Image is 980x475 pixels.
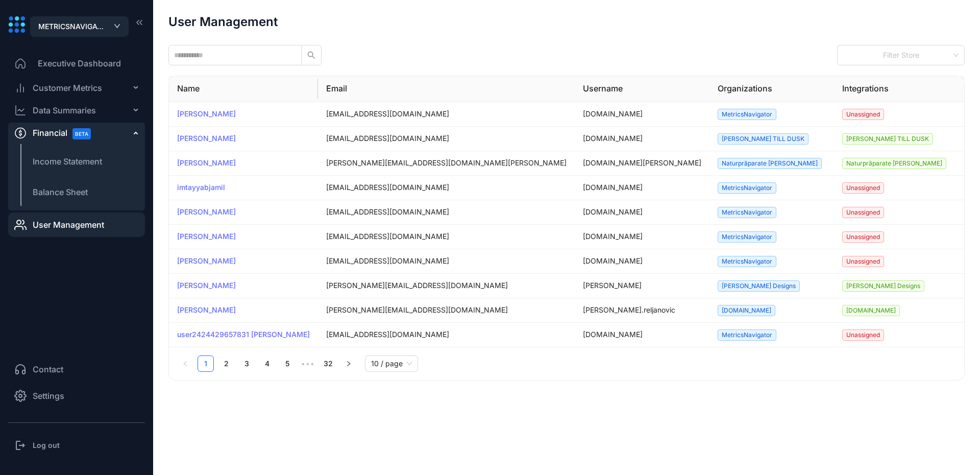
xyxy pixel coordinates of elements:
[72,128,91,139] span: BETA
[169,76,318,102] th: Name
[238,355,255,372] li: 3
[575,76,709,102] th: Username
[300,355,316,372] span: •••
[842,109,884,120] span: Unassigned
[842,256,884,267] span: Unassigned
[33,122,100,145] span: Financial
[575,102,709,127] td: [DOMAIN_NAME]
[33,104,96,116] div: Data Summaries
[575,323,709,347] td: [DOMAIN_NAME]
[718,207,776,218] span: MetricsNavigator
[177,355,193,372] button: left
[321,356,336,371] a: 32
[842,280,924,292] span: [PERSON_NAME] Designs
[177,355,193,372] li: Previous Page
[318,225,575,249] td: [EMAIL_ADDRESS][DOMAIN_NAME]
[320,355,336,372] li: 32
[718,305,775,316] span: [DOMAIN_NAME]
[842,207,884,218] span: Unassigned
[218,355,234,372] li: 2
[318,249,575,274] td: [EMAIL_ADDRESS][DOMAIN_NAME]
[318,151,575,176] td: [PERSON_NAME][EMAIL_ADDRESS][DOMAIN_NAME][PERSON_NAME]
[318,127,575,151] td: [EMAIL_ADDRESS][DOMAIN_NAME]
[842,158,946,169] span: Naturpräparate [PERSON_NAME]
[575,249,709,274] td: [DOMAIN_NAME]
[38,57,121,69] span: Executive Dashboard
[318,323,575,347] td: [EMAIL_ADDRESS][DOMAIN_NAME]
[259,355,275,372] li: 4
[33,155,102,168] span: Income Statement
[718,158,822,169] span: Naturpräparate [PERSON_NAME]
[575,298,709,323] td: [PERSON_NAME].reljanovic
[842,133,933,145] span: [PERSON_NAME] TILL DUSK
[38,21,107,32] span: METRICSNAVIGATOR
[177,109,236,118] a: [PERSON_NAME]
[718,133,808,145] span: [PERSON_NAME] TILL DUSK
[177,330,310,339] a: user2424429657831 [PERSON_NAME]
[318,298,575,323] td: [PERSON_NAME][EMAIL_ADDRESS][DOMAIN_NAME]
[177,256,236,265] a: [PERSON_NAME]
[718,256,776,267] span: MetricsNavigator
[709,76,834,102] th: Organizations
[575,200,709,225] td: [DOMAIN_NAME]
[33,186,88,198] span: Balance Sheet
[182,361,188,367] span: left
[318,76,575,102] th: Email
[177,183,225,192] a: imtayyabjamil
[318,176,575,200] td: [EMAIL_ADDRESS][DOMAIN_NAME]
[842,305,900,316] span: [DOMAIN_NAME]
[340,355,357,372] button: right
[33,440,60,450] h3: Log out
[842,231,884,243] span: Unassigned
[300,355,316,372] li: Next 5 Pages
[280,356,295,371] a: 5
[718,109,776,120] span: MetricsNavigator
[33,219,104,231] span: User Management
[279,355,296,372] li: 5
[33,390,64,402] span: Settings
[575,225,709,249] td: [DOMAIN_NAME]
[371,356,412,371] span: 10 / page
[177,134,236,142] a: [PERSON_NAME]
[575,151,709,176] td: [DOMAIN_NAME][PERSON_NAME]
[575,176,709,200] td: [DOMAIN_NAME]
[168,15,278,29] h1: User Management
[318,274,575,298] td: [PERSON_NAME][EMAIL_ADDRESS][DOMAIN_NAME]
[340,355,357,372] li: Next Page
[259,356,275,371] a: 4
[318,200,575,225] td: [EMAIL_ADDRESS][DOMAIN_NAME]
[30,16,129,37] button: METRICSNAVIGATOR
[218,356,234,371] a: 2
[318,102,575,127] td: [EMAIL_ADDRESS][DOMAIN_NAME]
[575,127,709,151] td: [DOMAIN_NAME]
[177,207,236,216] a: [PERSON_NAME]
[33,82,102,94] div: Customer Metrics
[718,182,776,194] span: MetricsNavigator
[575,274,709,298] td: [PERSON_NAME]
[842,329,884,341] span: Unassigned
[718,329,776,341] span: MetricsNavigator
[198,355,214,372] li: 1
[177,158,236,167] a: [PERSON_NAME]
[718,231,776,243] span: MetricsNavigator
[198,356,213,371] a: 1
[177,232,236,241] a: [PERSON_NAME]
[239,356,254,371] a: 3
[114,23,120,29] span: down
[177,281,236,290] a: [PERSON_NAME]
[842,182,884,194] span: Unassigned
[365,355,418,372] div: Page Size
[177,305,236,314] a: [PERSON_NAME]
[307,51,315,59] span: search
[718,280,800,292] span: [PERSON_NAME] Designs
[346,361,352,367] span: right
[33,363,63,375] span: Contact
